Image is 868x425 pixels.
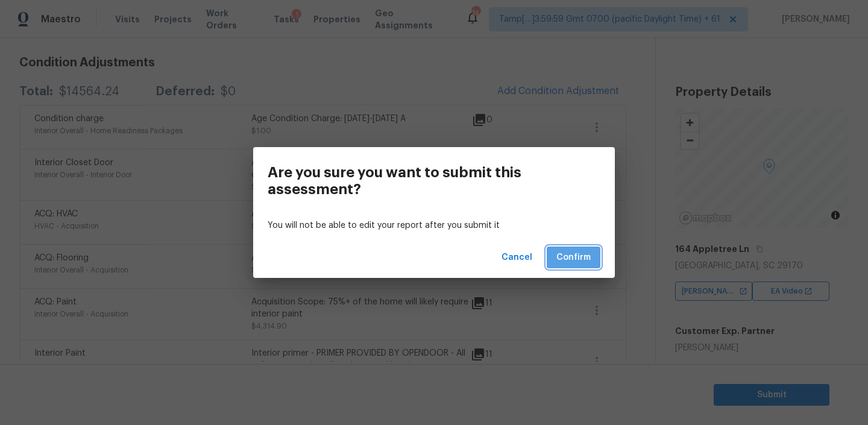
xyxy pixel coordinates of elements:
button: Cancel [497,247,537,269]
span: Confirm [556,250,591,265]
p: You will not be able to edit your report after you submit it [268,219,600,232]
h3: Are you sure you want to submit this assessment? [268,164,546,198]
button: Confirm [547,247,600,269]
span: Cancel [502,250,532,265]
